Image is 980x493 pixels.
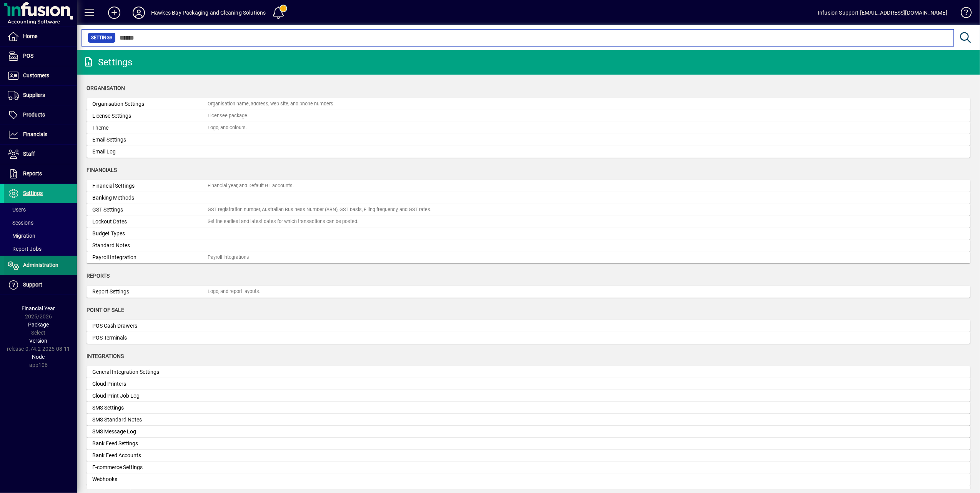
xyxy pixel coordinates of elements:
div: Email Log [92,148,208,156]
span: Financials [23,131,47,137]
span: Reports [87,273,110,279]
div: Lockout Dates [92,218,208,226]
div: GST Settings [92,206,208,214]
button: Add [102,6,126,20]
div: Settings [83,56,132,68]
span: Users [8,207,26,213]
a: GST SettingsGST registration number, Australian Business Number (ABN), GST basis, Filing frequenc... [87,204,970,216]
a: Home [4,27,77,46]
a: Support [4,275,77,295]
a: Users [4,203,77,216]
a: POS Cash Drawers [87,320,970,332]
div: Organisation name, address, web site, and phone numbers. [208,100,334,108]
a: Payroll IntegrationPayroll Integrations [87,251,970,263]
div: Financial year, and Default GL accounts. [208,182,294,190]
div: General Integration Settings [92,368,208,376]
div: Standard Notes [92,242,208,250]
a: Sessions [4,216,77,229]
a: Email Settings [87,134,970,146]
a: POS [4,47,77,66]
div: Bank Feed Settings [92,440,208,448]
a: Migration [4,229,77,242]
div: Organisation Settings [92,100,208,108]
span: Financial Year [22,305,55,311]
span: Integrations [87,353,124,359]
div: SMS Standard Notes [92,416,208,424]
span: Node [32,354,45,360]
div: Licensee package. [208,112,248,120]
a: Suppliers [4,86,77,105]
div: Logo, and report layouts. [208,288,260,295]
a: Reports [4,164,77,183]
a: Cloud Printers [87,378,970,390]
a: Lockout DatesSet the earliest and latest dates for which transactions can be posted. [87,216,970,228]
a: SMS Standard Notes [87,414,970,426]
span: Support [23,281,42,288]
a: Email Log [87,146,970,158]
div: Cloud Printers [92,380,208,388]
a: Bank Feed Settings [87,438,970,450]
div: POS Cash Drawers [92,322,208,330]
span: POS [23,53,33,59]
a: POS Terminals [87,332,970,344]
a: SMS Settings [87,402,970,414]
div: Payroll Integration [92,253,208,261]
span: Version [30,338,48,344]
a: Knowledge Base [955,2,970,27]
span: Settings [91,34,112,42]
div: Banking Methods [92,194,208,202]
a: Cloud Print Job Log [87,390,970,402]
div: Logo, and colours. [208,124,247,132]
div: POS Terminals [92,334,208,342]
div: Bank Feed Accounts [92,451,208,460]
a: Bank Feed Accounts [87,450,970,461]
a: Report Jobs [4,242,77,255]
div: Payroll Integrations [208,254,249,261]
span: Package [28,321,49,328]
div: Financial Settings [92,182,208,190]
a: ThemeLogo, and colours. [87,122,970,134]
a: SMS Message Log [87,426,970,438]
a: Financial SettingsFinancial year, and Default GL accounts. [87,180,970,192]
a: Budget Types [87,228,970,240]
a: General Integration Settings [87,366,970,378]
a: Customers [4,66,77,85]
a: Report SettingsLogo, and report layouts. [87,286,970,298]
div: E-commerce Settings [92,463,208,471]
a: Products [4,105,77,125]
span: Products [23,112,45,118]
span: Financials [87,167,117,173]
span: Staff [23,151,35,157]
div: Theme [92,124,208,132]
div: Set the earliest and latest dates for which transactions can be posted. [208,218,358,225]
span: Migration [8,233,35,239]
a: Organisation SettingsOrganisation name, address, web site, and phone numbers. [87,98,970,110]
a: Banking Methods [87,192,970,204]
a: Standard Notes [87,240,970,251]
span: Customers [23,72,49,78]
a: Staff [4,145,77,164]
div: SMS Settings [92,404,208,412]
span: Settings [23,190,43,196]
span: Report Jobs [8,246,42,252]
div: Infusion Support [EMAIL_ADDRESS][DOMAIN_NAME] [818,7,947,19]
span: Point of Sale [87,307,124,313]
div: Webhooks [92,475,208,483]
span: Administration [23,262,58,268]
div: Budget Types [92,230,208,238]
div: Report Settings [92,288,208,296]
div: GST registration number, Australian Business Number (ABN), GST basis, Filing frequency, and GST r... [208,206,431,213]
div: Email Settings [92,136,208,144]
a: Administration [4,256,77,275]
div: SMS Message Log [92,428,208,436]
span: Reports [23,170,42,177]
span: Home [23,33,37,39]
a: Financials [4,125,77,144]
span: Suppliers [23,92,45,98]
a: E-commerce Settings [87,461,970,473]
div: Hawkes Bay Packaging and Cleaning Solutions [151,7,266,19]
button: Profile [126,6,151,20]
span: Organisation [87,85,125,91]
div: License Settings [92,112,208,120]
div: Cloud Print Job Log [92,392,208,400]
